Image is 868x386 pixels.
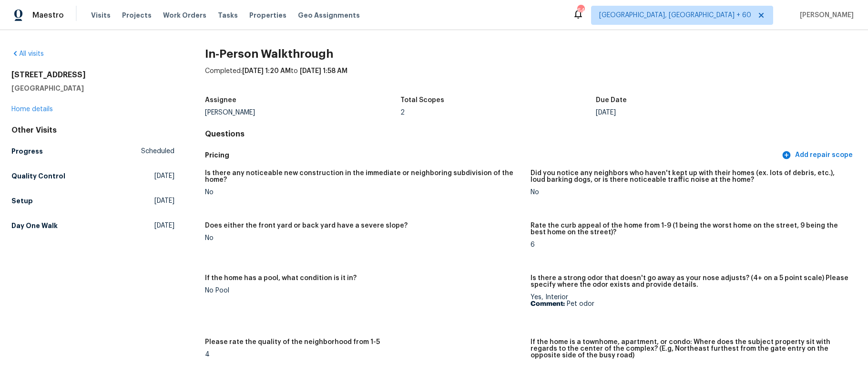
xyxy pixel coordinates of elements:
[205,150,780,160] h5: Pricing
[596,109,791,116] div: [DATE]
[205,235,523,241] div: No
[205,49,857,59] h2: In-Person Walkthrough
[596,97,627,104] h5: Due Date
[531,170,849,183] h5: Did you notice any neighbors who haven't kept up with their homes (ex. lots of debris, etc.), lou...
[249,10,286,20] span: Properties
[91,10,111,20] span: Visits
[205,170,523,183] h5: Is there any noticeable new construction in the immediate or neighboring subdivision of the home?
[577,6,584,15] div: 647
[531,339,849,359] h5: If the home is a townhome, apartment, or condo: Where does the subject property sit with regards ...
[242,68,291,74] span: [DATE] 1:20 AM
[205,339,380,345] h5: Please rate the quality of the neighborhood from 1-5
[298,10,360,20] span: Geo Assignments
[796,10,854,20] span: [PERSON_NAME]
[531,189,849,196] div: No
[205,109,400,116] div: [PERSON_NAME]
[205,97,236,104] h5: Assignee
[205,222,408,229] h5: Does either the front yard or back yard have a severe slope?
[163,10,206,20] span: Work Orders
[205,275,357,282] h5: If the home has a pool, what condition is it in?
[205,351,523,358] div: 4
[400,109,596,116] div: 2
[531,275,849,288] h5: Is there a strong odor that doesn't go away as your nose adjusts? (4+ on a 5 point scale) Please ...
[141,146,174,156] span: Scheduled
[32,10,64,20] span: Maestro
[11,146,43,156] h5: Progress
[11,217,174,234] a: Day One Walk[DATE]
[11,196,33,206] h5: Setup
[205,129,857,139] h4: Questions
[122,10,152,20] span: Projects
[154,171,174,181] span: [DATE]
[531,222,849,236] h5: Rate the curb appeal of the home from 1-9 (1 being the worst home on the street, 9 being the best...
[205,66,857,91] div: Completed: to
[784,149,853,161] span: Add repair scope
[218,12,238,19] span: Tasks
[300,68,347,74] span: [DATE] 1:58 AM
[154,196,174,206] span: [DATE]
[11,192,174,209] a: Setup[DATE]
[11,167,174,185] a: Quality Control[DATE]
[531,301,565,307] b: Comment:
[11,70,174,80] h2: [STREET_ADDRESS]
[11,106,53,113] a: Home details
[11,143,174,160] a: ProgressScheduled
[531,301,849,307] p: Pet odor
[599,10,751,20] span: [GEOGRAPHIC_DATA], [GEOGRAPHIC_DATA] + 60
[205,189,523,196] div: No
[531,294,849,307] div: Yes, Interior
[11,83,174,93] h5: [GEOGRAPHIC_DATA]
[11,171,65,181] h5: Quality Control
[154,221,174,230] span: [DATE]
[11,221,58,230] h5: Day One Walk
[400,97,444,104] h5: Total Scopes
[11,125,174,135] div: Other Visits
[11,51,44,57] a: All visits
[205,287,523,294] div: No Pool
[531,241,849,248] div: 6
[780,146,857,164] button: Add repair scope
